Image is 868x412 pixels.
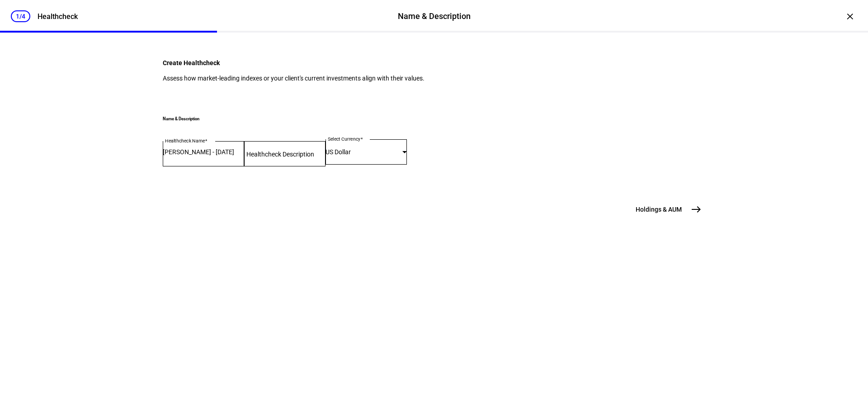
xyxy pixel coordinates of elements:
[11,10,30,22] div: 1/4
[328,136,360,142] mat-label: Select Currency
[163,75,705,82] p: Assess how market-leading indexes or your client's current investments align with their values.
[691,204,702,215] mat-icon: east
[165,138,205,143] mat-label: Healthcheck Name
[843,9,857,24] div: ×
[38,12,78,21] div: Healthcheck
[246,151,314,158] mat-label: Healthcheck Description
[325,148,351,156] span: US Dollar
[163,59,705,66] h4: Create Healthcheck
[398,10,471,22] div: Name & Description
[636,205,682,214] span: Holdings & AUM
[163,116,705,121] h6: Name & Description
[625,200,705,218] button: Holdings & AUM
